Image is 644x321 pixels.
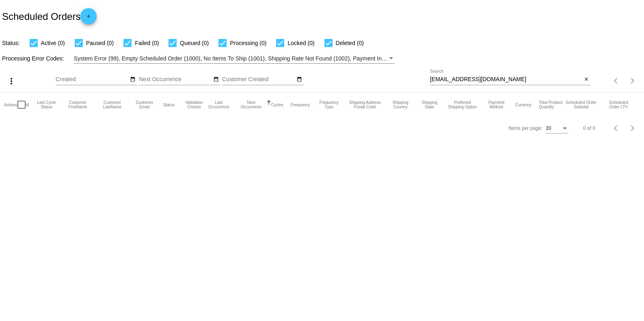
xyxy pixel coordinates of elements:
button: Change sorting for ShippingPostcode [348,100,382,109]
button: Change sorting for Cycles [271,102,283,107]
input: Created [56,76,129,83]
mat-icon: date_range [296,76,302,83]
mat-header-cell: Actions [4,93,17,117]
button: Previous page [608,73,625,89]
button: Next page [625,73,641,89]
span: Paused (0) [86,38,114,48]
mat-header-cell: Total Product Quantity [539,93,565,117]
button: Change sorting for CurrencyIso [515,102,532,107]
div: Items per page: [509,125,542,131]
mat-select: Filter by Processing Error Codes [74,54,395,64]
button: Change sorting for Status [163,102,175,107]
span: Locked (0) [287,38,314,48]
mat-icon: date_range [213,76,219,83]
button: Change sorting for CustomerLastName [99,100,126,109]
span: Queued (0) [180,38,209,48]
mat-icon: date_range [130,76,136,83]
input: Search [430,76,582,83]
button: Change sorting for Frequency [291,102,310,107]
span: Active (0) [41,38,65,48]
button: Change sorting for ShippingState [419,100,440,109]
button: Next page [625,120,641,136]
button: Change sorting for CustomerEmail [133,100,156,109]
span: Status: [2,40,20,46]
button: Change sorting for LastOccurrenceUtc [206,100,231,109]
button: Change sorting for FrequencyType [317,100,341,109]
button: Change sorting for ShippingCountry [389,100,412,109]
mat-icon: more_vert [6,76,16,86]
button: Change sorting for PaymentMethod.Type [485,100,508,109]
button: Clear [582,75,590,84]
button: Change sorting for NextOccurrenceUtc [238,100,264,109]
button: Change sorting for LastProcessingCycleId [36,100,57,109]
mat-icon: close [583,76,589,83]
span: Deleted (0) [336,38,364,48]
mat-header-cell: Validation Checks [182,93,206,117]
span: Processing (0) [230,38,266,48]
button: Change sorting for CustomerFirstName [64,100,91,109]
button: Change sorting for PreferredShippingOption [447,100,478,109]
div: 0 of 0 [583,125,595,131]
mat-select: Items per page: [546,126,568,131]
button: Previous page [608,120,625,136]
button: Change sorting for Id [26,102,29,107]
input: Next Occurrence [139,76,212,83]
button: Change sorting for Subtotal [565,100,597,109]
span: Failed (0) [135,38,159,48]
span: 20 [546,125,551,131]
input: Customer Created [222,76,295,83]
mat-icon: add [84,13,93,23]
button: Change sorting for LifetimeValue [604,100,632,109]
h2: Scheduled Orders [2,8,97,24]
span: Processing Error Codes: [2,55,64,62]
